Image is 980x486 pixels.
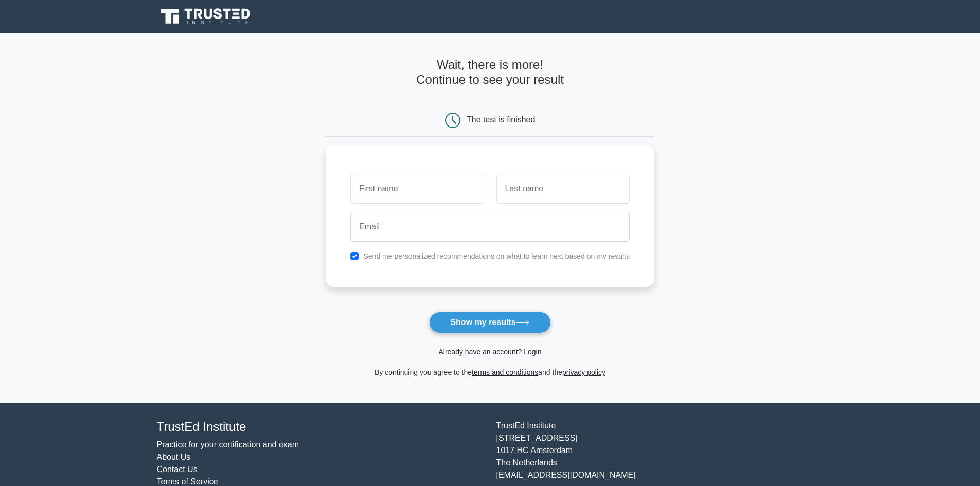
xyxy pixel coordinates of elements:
input: Last name [496,174,630,204]
a: privacy policy [562,368,605,376]
button: Show my results [429,312,550,333]
a: About Us [157,453,191,461]
a: Practice for your certification and exam [157,440,299,449]
input: First name [350,174,484,204]
div: The test is finished [467,115,535,124]
a: Already have an account? Login [438,348,541,356]
input: Email [350,212,630,242]
h4: Wait, there is more! Continue to see your result [326,58,654,87]
h4: TrustEd Institute [157,420,484,435]
div: By continuing you agree to the and the [319,366,661,379]
a: Contact Us [157,465,198,474]
a: Terms of Service [157,477,218,486]
a: terms and conditions [472,368,538,376]
label: Send me personalized recommendations on what to learn next based on my results [363,252,630,260]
